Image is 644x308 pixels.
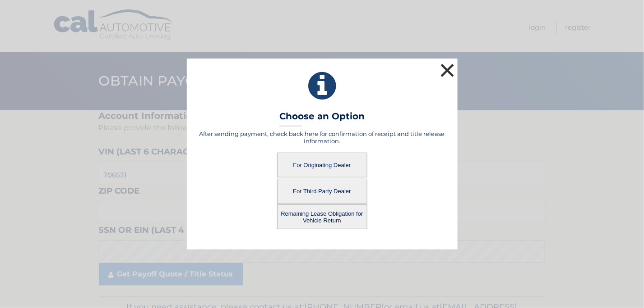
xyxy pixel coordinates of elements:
h3: Choose an Option [279,111,365,127]
button: Remaining Lease Obligation for Vehicle Return [277,204,367,229]
button: For Third Party Dealer [277,179,367,204]
button: For Originating Dealer [277,153,367,177]
button: × [439,61,457,79]
h5: After sending payment, check back here for confirmation of receipt and title release information. [198,130,446,145]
